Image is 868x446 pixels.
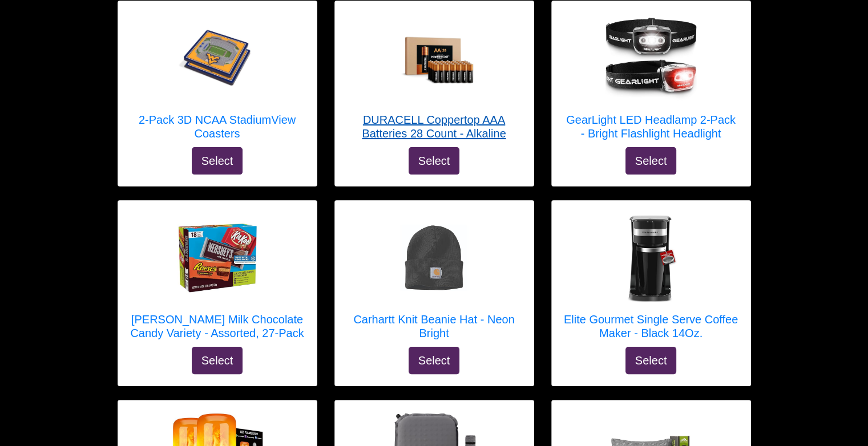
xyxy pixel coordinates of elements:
[563,13,739,147] a: GearLight LED Headlamp 2-Pack - Bright Flashlight Headlight GearLight LED Headlamp 2-Pack - Brigh...
[172,26,263,91] img: 2-Pack 3D NCAA StadiumView Coasters
[130,212,305,347] a: HERSHEY'S Milk Chocolate Candy Variety - Assorted, 27-Pack [PERSON_NAME] Milk Chocolate Candy Var...
[172,212,263,303] img: HERSHEY'S Milk Chocolate Candy Variety - Assorted, 27-Pack
[409,147,460,175] button: Select
[346,113,522,140] h5: DURACELL Coppertop AAA Batteries 28 Count - Alkaline
[605,13,697,104] img: GearLight LED Headlamp 2-Pack - Bright Flashlight Headlight
[409,347,460,374] button: Select
[389,212,480,303] img: Carhartt Knit Beanie Hat - Neon Bright
[130,313,305,340] h5: [PERSON_NAME] Milk Chocolate Candy Variety - Assorted, 27-Pack
[625,347,677,374] button: Select
[192,147,243,175] button: Select
[130,13,305,147] a: 2-Pack 3D NCAA StadiumView Coasters 2-Pack 3D NCAA StadiumView Coasters
[563,113,739,140] h5: GearLight LED Headlamp 2-Pack - Bright Flashlight Headlight
[625,147,677,175] button: Select
[563,313,739,340] h5: Elite Gourmet Single Serve Coffee Maker - Black 14Oz.
[346,13,522,147] a: DURACELL Coppertop AAA Batteries 28 Count - Alkaline DURACELL Coppertop AAA Batteries 28 Count - ...
[346,212,522,347] a: Carhartt Knit Beanie Hat - Neon Bright Carhartt Knit Beanie Hat - Neon Bright
[605,212,697,303] img: Elite Gourmet Single Serve Coffee Maker - Black 14Oz.
[346,313,522,340] h5: Carhartt Knit Beanie Hat - Neon Bright
[563,212,739,347] a: Elite Gourmet Single Serve Coffee Maker - Black 14Oz. Elite Gourmet Single Serve Coffee Maker - B...
[130,113,305,140] h5: 2-Pack 3D NCAA StadiumView Coasters
[192,347,243,374] button: Select
[389,27,480,90] img: DURACELL Coppertop AAA Batteries 28 Count - Alkaline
